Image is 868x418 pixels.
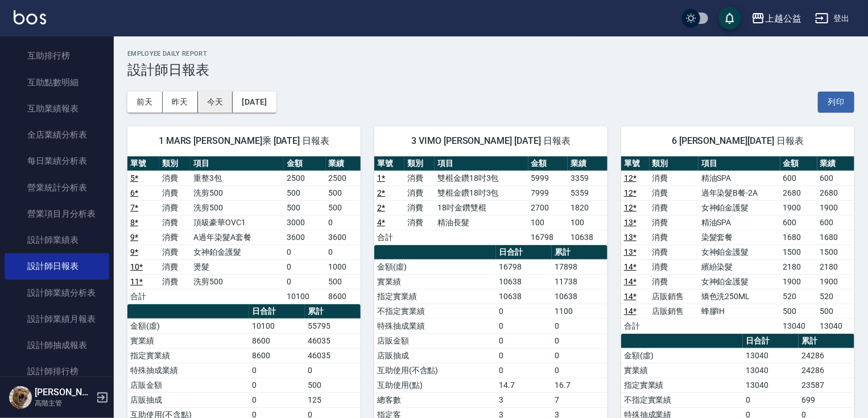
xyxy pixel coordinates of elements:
td: 1680 [817,230,854,245]
td: 洗剪500 [191,274,284,289]
td: 100 [568,215,607,230]
td: 16798 [496,259,552,274]
td: 500 [817,304,854,318]
td: 46035 [305,348,361,363]
h2: Employee Daily Report [127,50,854,57]
td: 16.7 [552,378,607,392]
td: 店販銷售 [650,304,698,318]
td: 0 [496,363,552,378]
td: 1900 [780,274,817,289]
td: 600 [817,171,854,185]
td: 500 [326,200,361,215]
td: 8600 [326,289,361,304]
td: 2500 [326,171,361,185]
a: 互助點數明細 [5,69,109,96]
td: 雙棍金鑽18吋3包 [435,171,528,185]
th: 類別 [650,156,698,171]
td: 消費 [159,171,191,185]
td: 互助使用(不含點) [374,363,496,378]
td: 金額(虛) [127,318,249,333]
p: 高階主管 [35,398,93,408]
td: 55795 [305,318,361,333]
span: 3 VIMO [PERSON_NAME] [DATE] 日報表 [388,135,594,147]
a: 營業項目月分析表 [5,201,109,227]
td: 0 [552,318,607,333]
a: 全店業績分析表 [5,122,109,148]
th: 類別 [404,156,435,171]
td: 燙髮 [191,259,284,274]
td: 500 [326,185,361,200]
td: 600 [817,215,854,230]
td: 3600 [326,230,361,245]
td: 0 [496,318,552,333]
td: 500 [780,304,817,318]
td: 指定實業績 [621,378,743,392]
td: 不指定實業績 [621,392,743,407]
table: a dense table [127,156,361,304]
td: 13040 [743,363,799,378]
th: 項目 [698,156,780,171]
span: 1 MARS [PERSON_NAME]乘 [DATE] 日報表 [141,135,347,147]
td: 精油SPA [698,171,780,185]
td: 699 [799,392,854,407]
td: 7 [552,392,607,407]
td: 13040 [743,378,799,392]
td: 1820 [568,200,607,215]
th: 項目 [191,156,284,171]
td: 1680 [780,230,817,245]
button: 列印 [818,92,854,113]
th: 累計 [305,304,361,319]
td: 1900 [780,200,817,215]
td: 0 [249,363,305,378]
th: 單號 [127,156,159,171]
td: 消費 [650,274,698,289]
td: 2680 [780,185,817,200]
div: 上越公益 [765,11,801,26]
img: Logo [14,10,46,24]
table: a dense table [374,156,607,245]
td: 1100 [552,304,607,318]
a: 設計師排行榜 [5,358,109,384]
td: 重整3包 [191,171,284,185]
td: 2180 [817,259,854,274]
td: 店販金額 [374,333,496,348]
td: 繽紛染髮 [698,259,780,274]
th: 業績 [568,156,607,171]
td: 消費 [650,215,698,230]
button: [DATE] [233,92,276,113]
td: 18吋金鑽雙棍 [435,200,528,215]
td: 店販銷售 [650,289,698,304]
td: 指定實業績 [374,289,496,304]
td: 1500 [780,245,817,259]
td: 0 [552,348,607,363]
td: 實業績 [374,274,496,289]
a: 每日業績分析表 [5,148,109,174]
th: 日合計 [496,245,552,260]
td: 0 [552,363,607,378]
td: 2180 [780,259,817,274]
td: A過年染髮A套餐 [191,230,284,245]
td: 女神鉑金護髮 [698,245,780,259]
h5: [PERSON_NAME] [35,387,93,398]
td: 消費 [404,200,435,215]
a: 營業統計分析表 [5,175,109,201]
td: 2700 [528,200,568,215]
button: save [718,7,741,30]
td: 46035 [305,333,361,348]
td: 600 [780,171,817,185]
td: 實業績 [127,333,249,348]
span: 6 [PERSON_NAME][DATE] 日報表 [635,135,841,147]
th: 業績 [817,156,854,171]
td: 金額(虛) [374,259,496,274]
th: 類別 [159,156,191,171]
td: 11738 [552,274,607,289]
button: 昨天 [163,92,198,113]
a: 設計師業績表 [5,227,109,253]
h3: 設計師日報表 [127,62,854,78]
td: 消費 [159,215,191,230]
th: 項目 [435,156,528,171]
td: 消費 [650,171,698,185]
th: 金額 [528,156,568,171]
td: 金額(虛) [621,348,743,363]
td: 消費 [650,259,698,274]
